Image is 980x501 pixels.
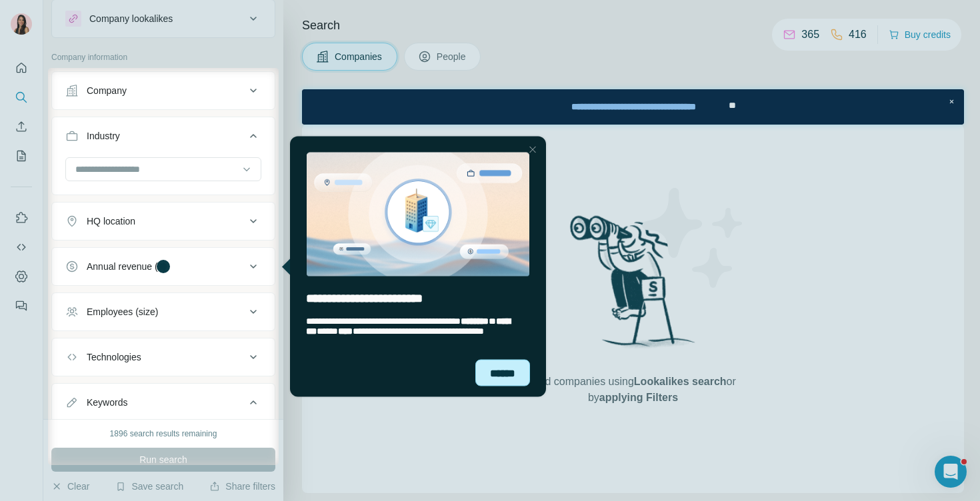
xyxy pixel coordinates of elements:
[237,3,425,32] div: Upgrade plan for full access to Surfe
[52,341,275,373] button: Technologies
[87,84,127,97] div: Company
[87,260,166,273] div: Annual revenue ($)
[87,396,127,409] div: Keywords
[279,134,549,400] iframe: Tooltip
[87,305,158,318] div: Employees (size)
[52,75,275,107] button: Company
[52,250,275,282] button: Annual revenue ($)
[52,296,275,328] button: Employees (size)
[87,215,135,228] div: HQ location
[52,120,275,157] button: Industry
[110,428,217,440] div: 1896 search results remaining
[87,129,120,143] div: Industry
[52,205,275,237] button: HQ location
[52,386,275,424] button: Keywords
[643,5,656,19] div: Close Step
[87,350,141,364] div: Technologies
